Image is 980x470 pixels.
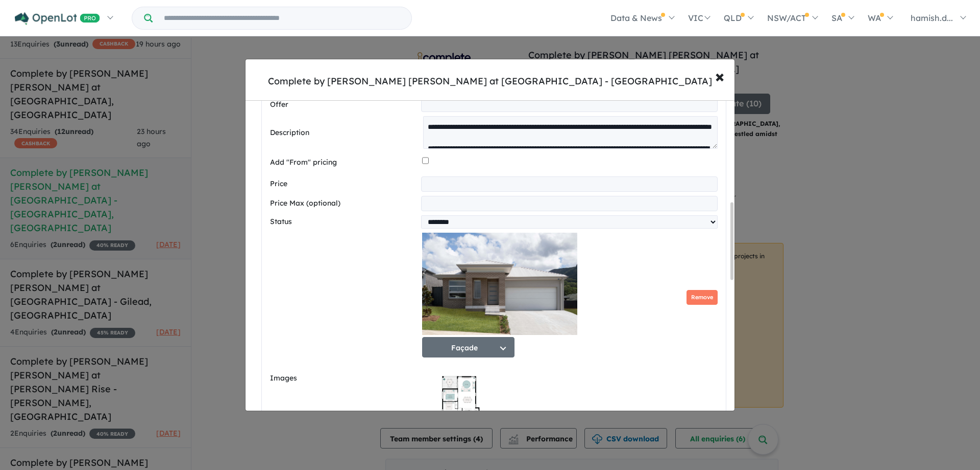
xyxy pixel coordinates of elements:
[268,75,712,88] div: Complete by [PERSON_NAME] [PERSON_NAME] at [GEOGRAPHIC_DATA] - [GEOGRAPHIC_DATA]
[687,290,718,305] button: Remove
[422,233,577,335] img: Complete by McDonald Jones at Forest Reach - Huntley - Lot 173 Façade
[422,337,514,357] button: Façade
[270,99,417,111] label: Offer
[270,156,418,169] label: Add "From" pricing
[270,178,417,190] label: Price
[15,12,100,25] img: Openlot PRO Logo White
[911,13,953,23] span: hamish.d...
[715,65,724,87] span: ×
[270,216,417,228] label: Status
[270,372,418,385] label: Images
[270,127,419,139] label: Description
[270,197,417,210] label: Price Max (optional)
[155,7,409,29] input: Try estate name, suburb, builder or developer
